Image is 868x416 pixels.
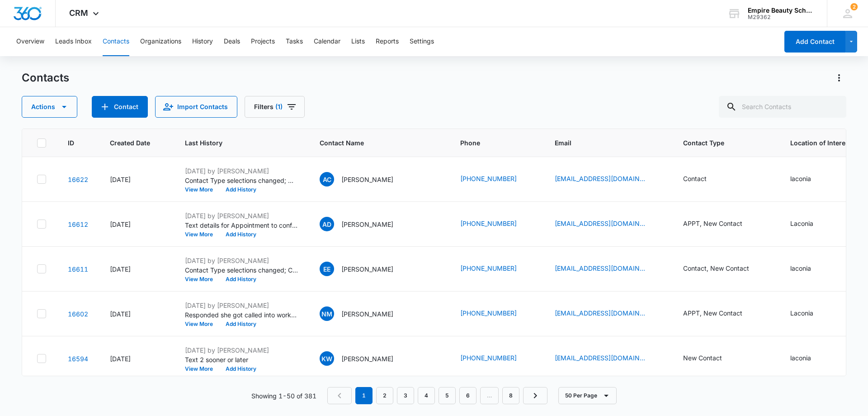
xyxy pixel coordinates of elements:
[185,166,298,176] p: [DATE] by [PERSON_NAME]
[683,308,742,318] div: APPT, New Contact
[68,355,88,363] a: Navigate to contact details page for Kayla Wallen
[341,175,393,184] p: [PERSON_NAME]
[555,174,661,185] div: Email - spendwell1975@gmail.com - Select to Edit Field
[683,353,722,363] div: New Contact
[683,308,759,319] div: Contact Type - APPT, New Contact - Select to Edit Field
[558,387,617,404] button: 50 Per Page
[219,232,263,237] button: Add History
[155,96,237,118] button: Import Contacts
[110,309,163,319] div: [DATE]
[460,308,533,319] div: Phone - (603) 393-4105 - Select to Edit Field
[790,263,827,274] div: Location of Interest (for FB ad integration) - laconia - Select to Edit Field
[460,263,517,273] a: [PHONE_NUMBER]
[790,353,827,364] div: Location of Interest (for FB ad integration) - laconia - Select to Edit Field
[16,27,44,56] button: Overview
[355,387,373,404] em: 1
[555,263,661,274] div: Email - ellingerbeth@gmail.com - Select to Edit Field
[185,301,298,310] p: [DATE] by [PERSON_NAME]
[320,351,410,366] div: Contact Name - Kayla Wallen - Select to Edit Field
[219,366,263,372] button: Add History
[68,138,75,148] span: ID
[850,3,858,10] span: 2
[341,354,393,363] p: [PERSON_NAME]
[185,277,219,282] button: View More
[502,387,519,404] a: Page 8
[327,387,547,404] nav: Pagination
[460,219,517,228] a: [PHONE_NUMBER]
[55,27,92,56] button: Leads Inbox
[275,104,283,110] span: (1)
[185,366,219,372] button: View More
[341,220,393,229] p: [PERSON_NAME]
[748,14,814,20] div: account id
[683,138,755,148] span: Contact Type
[103,27,129,56] button: Contacts
[69,8,88,18] span: CRM
[185,232,219,237] button: View More
[460,219,533,230] div: Phone - (603) 520-0146 - Select to Edit Field
[459,387,476,404] a: Page 6
[341,309,393,319] p: [PERSON_NAME]
[320,138,425,148] span: Contact Name
[683,263,765,274] div: Contact Type - Contact, New Contact - Select to Edit Field
[68,176,88,183] a: Navigate to contact details page for Angela Colson
[555,138,648,148] span: Email
[320,306,410,321] div: Contact Name - Natalie Marcoullier - Select to Edit Field
[185,265,298,275] p: Contact Type selections changed; Contact was added.
[555,353,661,364] div: Email - mckaylawallen20@outlook.com - Select to Edit Field
[341,264,393,274] p: [PERSON_NAME]
[555,353,645,363] a: [EMAIL_ADDRESS][DOMAIN_NAME]
[376,27,399,56] button: Reports
[376,387,393,404] a: Page 2
[185,256,298,265] p: [DATE] by [PERSON_NAME]
[320,262,410,276] div: Contact Name - Elizabeth Ellinger - Select to Edit Field
[320,306,334,321] span: NM
[224,27,240,56] button: Deals
[683,174,707,183] div: Contact
[68,220,88,228] a: Navigate to contact details page for Annabell Daniels
[439,387,456,404] a: Page 5
[790,174,811,183] div: laconia
[185,345,298,355] p: [DATE] by [PERSON_NAME]
[790,263,811,273] div: laconia
[185,321,219,327] button: View More
[790,353,811,363] div: laconia
[68,310,88,318] a: Navigate to contact details page for Natalie Marcoullier
[185,220,298,230] p: Text details for Appointment to confirm they will be there.
[784,31,845,53] button: Add Contact
[219,277,263,282] button: Add History
[251,391,316,401] p: Showing 1-50 of 381
[460,308,517,318] a: [PHONE_NUMBER]
[22,71,69,85] h1: Contacts
[92,96,148,118] button: Add Contact
[719,96,846,118] input: Search Contacts
[555,219,645,228] a: [EMAIL_ADDRESS][DOMAIN_NAME]
[320,217,334,231] span: AD
[185,211,298,220] p: [DATE] by [PERSON_NAME]
[314,27,340,56] button: Calendar
[683,219,742,228] div: APPT, New Contact
[410,27,434,56] button: Settings
[22,96,77,118] button: Actions
[320,172,410,186] div: Contact Name - Angela Colson - Select to Edit Field
[555,308,645,318] a: [EMAIL_ADDRESS][DOMAIN_NAME]
[185,138,285,148] span: Last History
[320,351,334,366] span: KW
[110,354,163,363] div: [DATE]
[790,219,813,228] div: Laconia
[192,27,213,56] button: History
[320,172,334,186] span: AC
[832,71,846,85] button: Actions
[555,219,661,230] div: Email - kayladaniels7@yahoo.com - Select to Edit Field
[110,220,163,229] div: [DATE]
[185,176,298,185] p: Contact Type selections changed; New Contact was removed and Contact was added.
[460,353,533,364] div: Phone - +18624009877 - Select to Edit Field
[683,219,759,230] div: Contact Type - APPT, New Contact - Select to Edit Field
[251,27,275,56] button: Projects
[110,138,150,148] span: Created Date
[460,353,517,363] a: [PHONE_NUMBER]
[185,310,298,320] p: Responded she got called into work early and forgot appt, wanted 1pm [DATE] but no response after...
[219,321,263,327] button: Add History
[790,219,830,230] div: Location of Interest (for FB ad integration) - Laconia - Select to Edit Field
[68,265,88,273] a: Navigate to contact details page for Elizabeth Ellinger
